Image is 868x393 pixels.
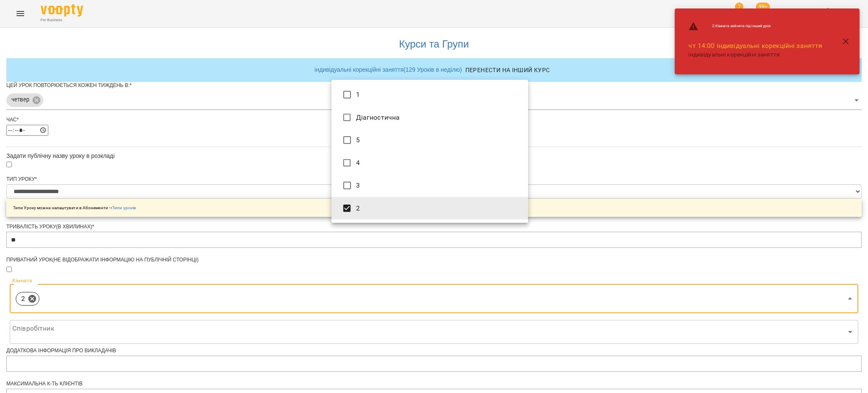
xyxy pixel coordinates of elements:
[688,42,822,50] a: чт 14:00 індивідуальні корекційні заняття
[331,197,528,220] li: 2
[688,51,822,59] p: індивідуальні корекційні заняття
[331,106,528,129] li: Діагностична
[331,174,528,197] li: 3
[331,129,528,152] li: 5
[331,83,528,106] li: 1
[331,152,528,174] li: 4
[682,18,829,35] li: 2 : Кімната зайнята під інший урок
